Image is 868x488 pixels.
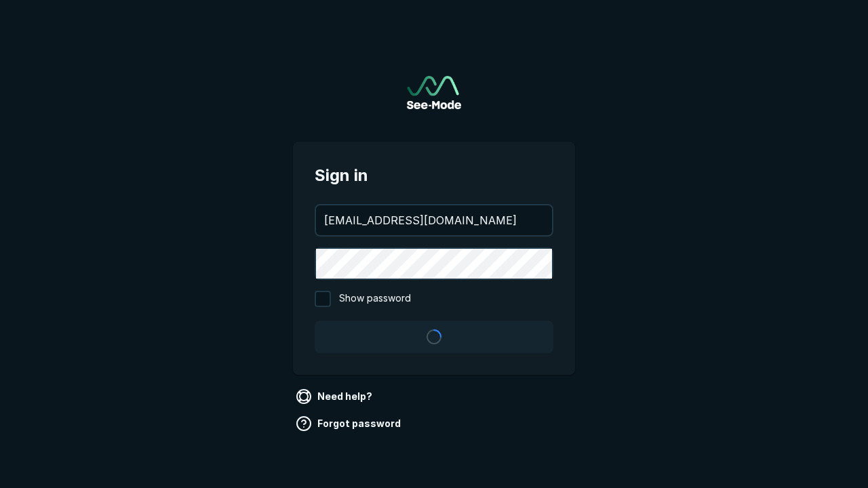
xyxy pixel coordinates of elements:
span: Sign in [315,163,553,188]
a: Go to sign in [407,76,461,109]
a: Need help? [293,386,378,407]
a: Forgot password [293,413,406,434]
input: your@email.com [316,205,552,235]
span: Show password [339,291,411,307]
img: See-Mode Logo [407,76,461,109]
